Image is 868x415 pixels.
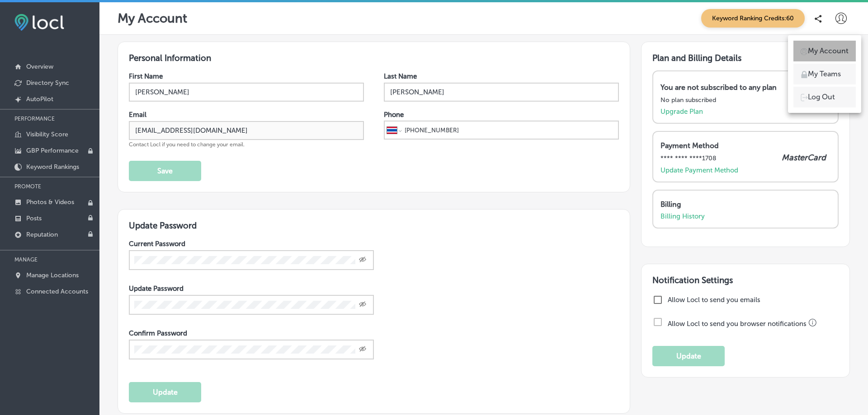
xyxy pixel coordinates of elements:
p: Photos & Videos [26,198,74,206]
p: Reputation [26,231,58,238]
p: GBP Performance [26,147,79,154]
p: Connected Accounts [26,288,88,295]
p: Directory Sync [26,79,69,87]
p: Posts [26,214,42,222]
p: Manage Locations [26,271,79,279]
a: My Teams [793,64,856,84]
p: My Account [808,46,849,56]
p: Visibility Score [26,131,68,138]
p: My Teams [808,69,841,79]
p: Keyword Rankings [26,163,79,171]
a: Log Out [793,87,856,107]
p: AutoPilot [26,95,53,103]
p: Overview [26,63,53,70]
img: fda3e92497d09a02dc62c9cd864e3231.png [14,14,64,31]
p: Log Out [808,92,835,103]
a: My Account [793,41,856,61]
